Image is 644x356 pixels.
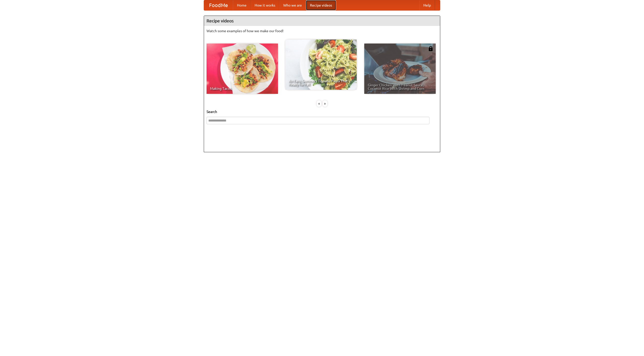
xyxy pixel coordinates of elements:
span: An Easy, Summery Tomato Pasta That's Ready for Fall [289,79,353,86]
h4: Recipe videos [204,16,440,26]
a: Home [233,0,251,10]
a: Who we are [279,0,306,10]
a: How it works [251,0,279,10]
span: Making Tacos [210,87,274,90]
h5: Search [207,109,437,114]
div: « [317,100,321,107]
img: 483408.png [428,46,433,51]
a: Recipe videos [306,0,336,10]
a: FoodMe [204,0,233,10]
p: Watch some examples of how we make our food! [207,28,437,33]
div: » [323,100,327,107]
a: Help [419,0,435,10]
a: An Easy, Summery Tomato Pasta That's Ready for Fall [285,39,357,90]
a: Making Tacos [207,44,278,94]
